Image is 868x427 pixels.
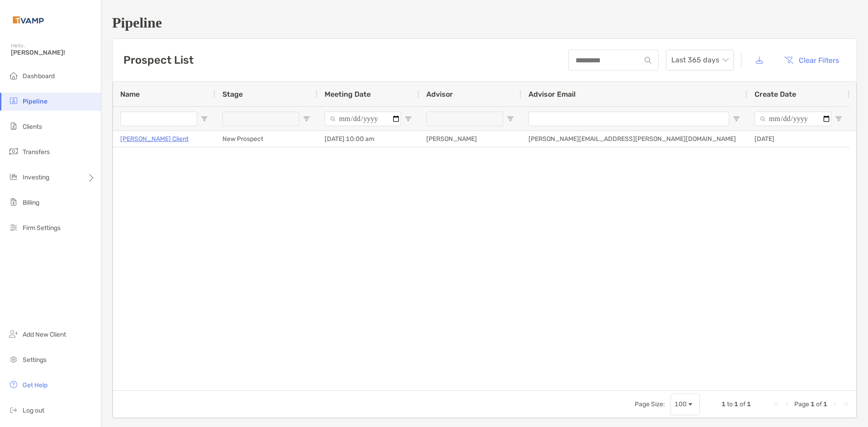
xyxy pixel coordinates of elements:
div: Next Page [831,401,838,408]
span: to [727,400,733,408]
img: add_new_client icon [8,328,19,339]
span: [PERSON_NAME]! [11,49,95,56]
input: Name Filter Input [120,112,197,126]
img: get-help icon [8,379,19,390]
span: Log out [23,407,44,414]
span: 1 [823,400,827,408]
span: Investing [23,174,49,181]
span: Advisor Email [528,90,576,99]
span: Get Help [23,381,47,389]
div: New Prospect [215,131,317,147]
button: Open Filter Menu [507,115,514,122]
img: input icon [645,57,651,64]
input: Advisor Email Filter Input [528,112,729,126]
h3: Prospect List [123,54,193,66]
button: Open Filter Menu [733,115,740,122]
div: 100 [675,400,687,408]
img: settings icon [8,354,19,365]
img: billing icon [8,197,19,207]
span: Advisor [426,90,453,99]
div: Page Size [670,394,700,415]
img: pipeline icon [8,95,19,106]
div: [DATE] 10:00 am [317,131,419,147]
img: clients icon [8,121,19,131]
span: 1 [722,400,726,408]
span: Add New Client [23,331,66,338]
span: of [740,400,745,408]
span: Firm Settings [23,224,61,232]
div: Previous Page [783,401,791,408]
span: Stage [222,90,243,99]
span: 1 [811,400,815,408]
span: Billing [23,199,39,206]
span: Name [120,90,140,99]
img: investing icon [8,171,19,182]
span: Transfers [23,148,50,156]
span: Page [794,400,809,408]
button: Open Filter Menu [201,115,208,122]
button: Clear Filters [777,50,846,70]
div: First Page [773,401,780,408]
span: Settings [23,356,47,364]
div: [PERSON_NAME][EMAIL_ADDRESS][PERSON_NAME][DOMAIN_NAME] [521,131,747,147]
input: Create Date Filter Input [755,112,831,126]
img: transfers icon [8,146,19,157]
span: Meeting Date [325,90,371,99]
input: Meeting Date Filter Input [325,112,401,126]
div: Page Size: [635,400,665,408]
span: Dashboard [23,72,55,80]
img: dashboard icon [8,70,19,81]
img: logout icon [8,404,19,415]
button: Open Filter Menu [405,115,412,122]
span: Create Date [755,90,796,99]
span: 1 [747,400,751,408]
img: Zoe Logo [11,4,46,36]
span: Clients [23,123,42,131]
div: Last Page [842,401,849,408]
h1: Pipeline [112,14,857,31]
a: [PERSON_NAME] Client [120,133,189,145]
img: firm-settings icon [8,222,19,233]
button: Open Filter Menu [835,115,842,122]
div: [DATE] [747,131,849,147]
span: Pipeline [23,98,47,105]
button: Open Filter Menu [303,115,310,122]
span: Last 365 days [671,50,728,70]
span: 1 [734,400,738,408]
div: [PERSON_NAME] [419,131,521,147]
span: of [816,400,822,408]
